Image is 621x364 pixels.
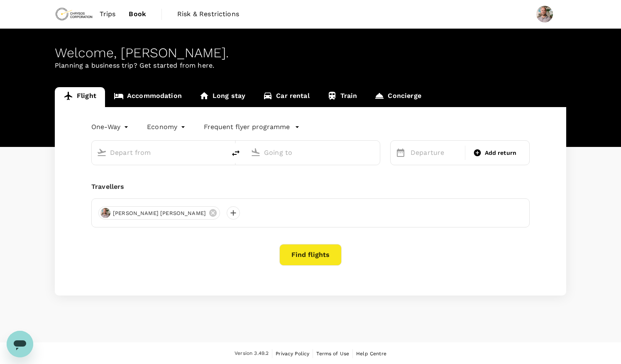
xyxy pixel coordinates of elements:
p: Frequent flyer programme [204,122,290,132]
button: Open [220,151,222,153]
div: Travellers [91,182,530,192]
span: Risk & Restrictions [177,9,239,19]
span: Version 3.49.2 [235,349,269,358]
span: Help Centre [356,351,386,357]
button: delete [226,143,246,163]
a: Concierge [366,87,430,107]
div: One-Way [91,120,130,134]
span: Trips [100,9,116,19]
button: Find flights [279,244,342,266]
span: [PERSON_NAME] [PERSON_NAME] [108,209,211,217]
div: [PERSON_NAME] [PERSON_NAME] [98,206,220,220]
a: Accommodation [105,87,191,107]
a: Train [318,87,366,107]
a: Long stay [191,87,254,107]
a: Help Centre [356,349,386,358]
p: Departure [411,148,460,158]
iframe: Button to launch messaging window [7,331,33,357]
a: Flight [55,87,105,107]
img: avatar-689d4583424ee.jpeg [100,208,110,218]
input: Going to [264,146,362,159]
a: Car rental [254,87,318,107]
span: Add return [485,149,517,157]
a: Privacy Policy [276,349,309,358]
span: Privacy Policy [276,351,309,357]
div: Economy [147,120,187,134]
img: Grant Royce Woods [536,6,553,22]
span: Terms of Use [316,351,349,357]
a: Terms of Use [316,349,349,358]
span: Book [129,9,146,19]
button: Frequent flyer programme [204,122,300,132]
div: Welcome , [PERSON_NAME] . [55,45,566,61]
img: Chrysos Corporation [55,5,93,23]
input: Depart from [110,146,208,159]
button: Open [374,151,376,153]
p: Planning a business trip? Get started from here. [55,61,566,71]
